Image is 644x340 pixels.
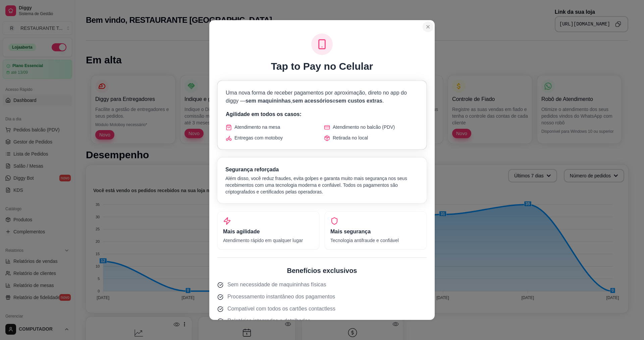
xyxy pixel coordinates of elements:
span: Compatível com todos os cartões contactless [227,305,335,313]
span: Processamento instantâneo dos pagamentos [227,293,335,301]
span: Retirada no local [333,134,368,141]
h3: Mais segurança [330,228,421,236]
p: Uma nova forma de receber pagamentos por aproximação, direto no app do diggy — , e . [226,89,418,105]
h3: Segurança reforçada [225,166,419,174]
button: Close [423,21,433,32]
p: Agilidade em todos os casos: [226,110,418,118]
span: sem acessórios [292,98,332,104]
p: Atendimento rápido em qualquer lugar [223,237,314,244]
span: sem maquininhas [246,98,291,104]
span: Relatórios integrados e detalhados [227,317,310,325]
span: Atendimento na mesa [234,124,280,130]
span: Atendimento no balcão (PDV) [333,124,395,130]
h2: Benefícios exclusivos [217,266,427,275]
span: Entregas com motoboy [234,134,283,141]
span: Sem necessidade de maquininhas físicas [227,281,326,289]
span: sem custos extras [335,98,382,104]
h1: Tap to Pay no Celular [271,60,373,72]
h3: Mais agilidade [223,228,314,236]
p: Além disso, você reduz fraudes, evita golpes e garanta muito mais segurança nos seus recebimentos... [225,175,419,195]
p: Tecnologia antifraude e confiável [330,237,421,244]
